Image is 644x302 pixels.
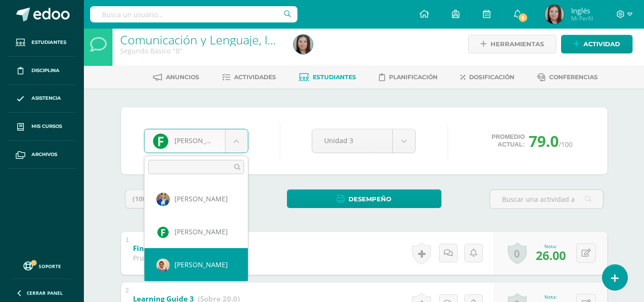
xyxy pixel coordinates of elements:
img: 2b0b04122c03e6e68db4cb03e11d52c0.png [156,259,170,272]
img: cb94423a695317aabd673d9583b5c8b4.png [156,226,170,239]
img: 6c994c70cfa6daede8b37a3f5f571372.png [156,193,170,206]
span: [PERSON_NAME] [174,260,228,269]
span: [PERSON_NAME] [174,194,228,203]
span: [PERSON_NAME] [174,227,228,236]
